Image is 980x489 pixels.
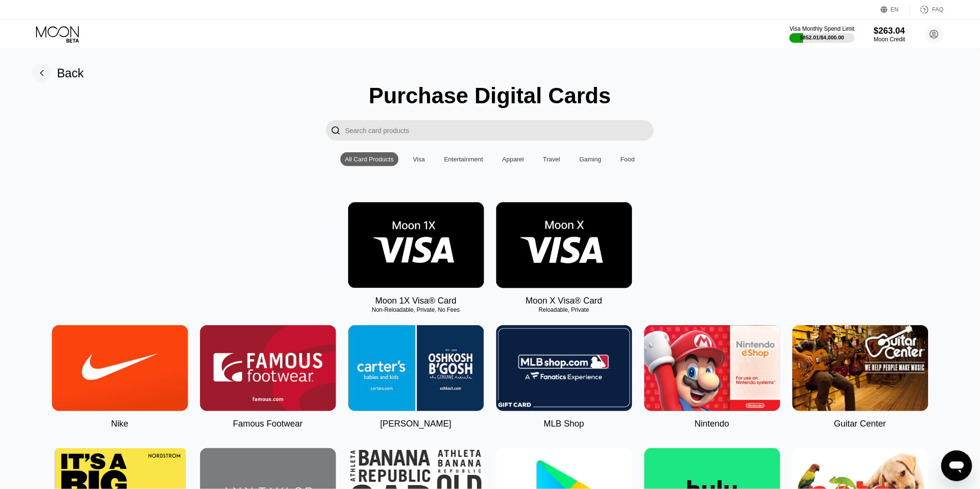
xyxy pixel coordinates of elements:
div: Visa Monthly Spend Limit$852.01/$4,000.00 [790,25,854,43]
div:  [326,120,345,141]
div: Moon 1X Visa® Card [375,296,456,306]
div: Nintendo [695,419,729,429]
div: [PERSON_NAME] [380,419,452,429]
div: Non-Reloadable, Private, No Fees [348,306,484,313]
div: EN [891,6,899,13]
div: Travel [539,152,565,166]
div: Guitar Center [834,419,886,429]
div: Entertainment [444,156,483,163]
div: Reloadable, Private [496,306,632,313]
div: Apparel [498,152,529,166]
div: EN [881,5,910,14]
div: $852.01 / $4,000.00 [800,35,844,40]
div: Famous Footwear [233,419,302,429]
div: Gaming [575,152,606,166]
div: Back [32,63,84,83]
div: All Card Products [340,152,399,166]
div: Moon Credit [874,36,905,43]
div: Visa Monthly Spend Limit [790,25,854,32]
div: FAQ [910,5,944,14]
div: Food [616,152,640,166]
div:  [331,125,340,136]
div: Gaming [579,156,602,163]
div: $263.04 [874,26,905,36]
div: Visa [408,152,430,166]
div: Food [621,156,635,163]
div: MLB Shop [544,419,584,429]
div: Moon X Visa® Card [526,296,602,306]
div: Nike [111,419,128,429]
div: Visa [413,156,425,163]
div: Purchase Digital Cards [369,83,611,109]
div: Apparel [503,156,524,163]
div: $263.04Moon Credit [874,26,905,43]
div: Entertainment [440,152,488,166]
iframe: Button to launch messaging window [942,451,972,481]
input: Search card products [345,120,654,141]
div: FAQ [932,6,944,13]
div: Travel [543,156,561,163]
div: All Card Products [345,156,394,163]
div: Back [57,66,84,80]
